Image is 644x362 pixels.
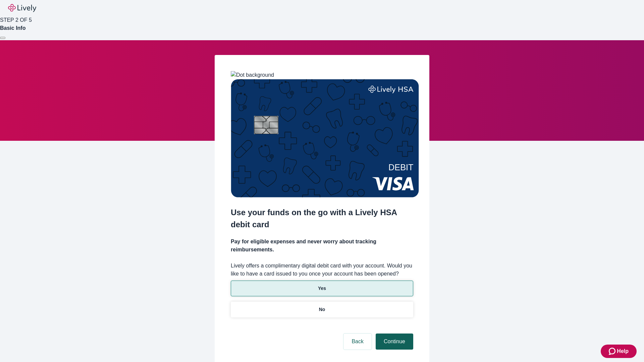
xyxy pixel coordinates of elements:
[231,79,419,197] img: Debit card
[609,347,617,355] svg: Zendesk support icon
[231,262,413,278] label: Lively offers a complimentary digital debit card with your account. Would you like to have a card...
[343,334,372,350] button: Back
[231,281,413,296] button: Yes
[319,306,325,313] p: No
[231,71,274,79] img: Dot background
[318,285,326,292] p: Yes
[231,206,413,231] h2: Use your funds on the go with a Lively HSA debit card
[601,345,637,358] button: Zendesk support iconHelp
[617,347,629,355] span: Help
[8,4,36,12] img: Lively
[376,334,413,350] button: Continue
[231,238,413,254] h4: Pay for eligible expenses and never worry about tracking reimbursements.
[231,302,413,317] button: No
